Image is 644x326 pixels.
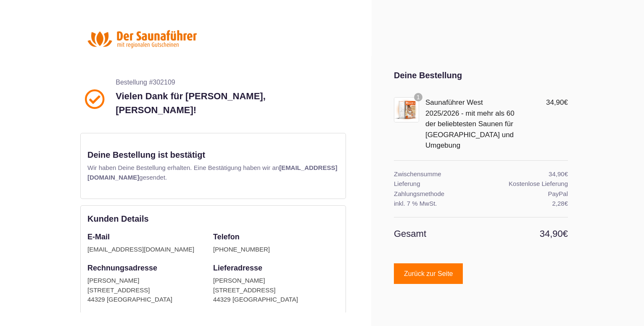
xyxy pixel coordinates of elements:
p: Deine Bestellung ist bestätigt [87,148,339,161]
a: Saunaführer West 2025/2026 - mit mehr als 60 der beliebtesten Saunen für [GEOGRAPHIC_DATA] und Um... [425,98,515,149]
td: PayPal [481,189,568,199]
span: 2,28 [552,200,568,207]
div: [PERSON_NAME] [STREET_ADDRESS] 44329 [GEOGRAPHIC_DATA] [87,276,205,305]
span: € [564,98,568,106]
th: inkl. 7 % MwSt. [394,199,481,217]
td: Kostenlose Lieferung [481,179,568,189]
span: 34,90 [540,228,568,239]
strong: Telefon [213,233,240,241]
th: Gesamt [394,217,481,250]
span: Zurück zur Seite [404,270,453,277]
p: Vielen Dank für [PERSON_NAME], [PERSON_NAME]! [116,89,342,117]
div: [PERSON_NAME] [STREET_ADDRESS] 44329 [GEOGRAPHIC_DATA] [213,276,333,305]
span: € [565,200,568,207]
span: € [565,170,568,178]
th: Zahlungsmethode [394,189,481,199]
th: Zwischensumme [394,160,481,179]
div: Deine Bestellung [394,69,568,82]
span: 34,90 [549,170,568,178]
strong: Rechnungsadresse [87,264,157,272]
p: Wir haben Deine Bestellung erhalten. Eine Bestätigung haben wir an gesendet. [87,163,339,182]
strong: E-Mail [87,233,110,241]
span: 1 [414,93,422,101]
th: Lieferung [394,179,481,189]
div: Kunden Details [87,212,339,225]
strong: Lieferadresse [213,264,262,272]
span: € [563,228,568,239]
div: [PHONE_NUMBER] [213,245,333,254]
a: Zurück zur Seite [394,263,463,284]
div: [EMAIL_ADDRESS][DOMAIN_NAME] [87,245,205,254]
p: Bestellung #302109 [116,77,342,87]
b: [EMAIL_ADDRESS][DOMAIN_NAME] [87,164,337,181]
span: 34,90 [546,98,568,106]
